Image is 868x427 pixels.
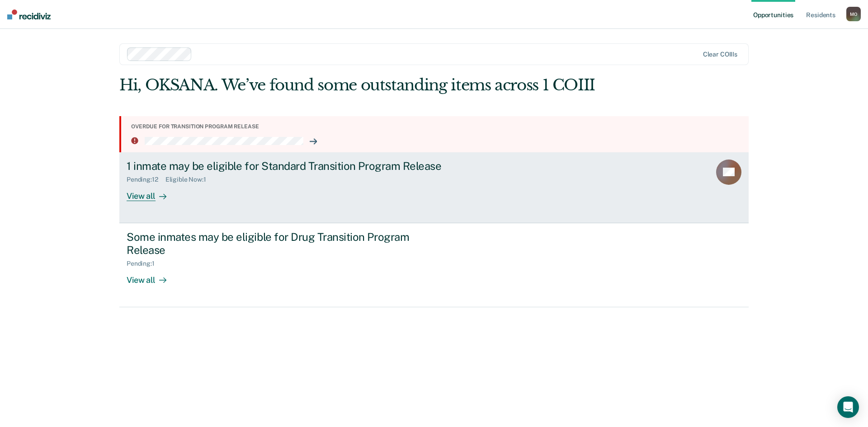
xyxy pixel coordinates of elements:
button: MO [846,7,861,21]
a: Some inmates may be eligible for Drug Transition Program ReleasePending:1View all [119,223,749,307]
div: M O [846,7,861,21]
div: Pending : 12 [127,176,165,183]
div: View all [127,267,177,285]
div: Overdue for transition program release [131,123,741,130]
div: Open Intercom Messenger [837,396,859,418]
div: Some inmates may be eligible for Drug Transition Program Release [127,230,444,257]
div: Clear COIIIs [703,51,737,58]
div: Hi, OKSANA. We’ve found some outstanding items across 1 COIII [119,76,623,94]
div: View all [127,183,177,201]
img: Recidiviz [7,9,51,19]
div: Eligible Now : 1 [165,176,213,183]
a: 1 inmate may be eligible for Standard Transition Program ReleasePending:12Eligible Now:1View all [119,152,749,223]
div: 1 inmate may be eligible for Standard Transition Program Release [127,160,444,173]
div: Pending : 1 [127,260,162,267]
